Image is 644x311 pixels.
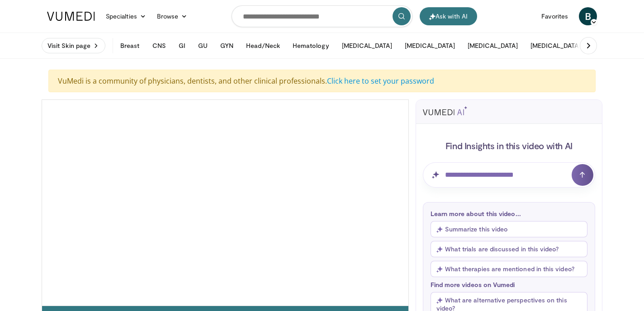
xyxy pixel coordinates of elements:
a: Browse [152,7,193,25]
button: [MEDICAL_DATA] [399,37,460,55]
a: Specialties [100,7,152,25]
h4: Find Insights in this video with AI [423,140,595,151]
button: GYN [215,37,239,55]
button: Ask with AI [420,7,477,25]
button: [MEDICAL_DATA] [336,37,398,55]
img: VuMedi Logo [47,12,95,21]
button: GU [193,37,213,55]
video-js: Video Player [42,100,408,306]
a: Visit Skin page [42,38,105,53]
button: [MEDICAL_DATA] [525,37,586,55]
a: Click here to set your password [327,76,434,86]
button: CNS [147,37,171,55]
a: B [579,7,597,25]
button: [MEDICAL_DATA] [462,37,523,55]
button: Summarize this video [431,221,587,237]
button: Breast [115,37,145,55]
a: Favorites [536,7,573,25]
button: GI [173,37,191,55]
p: Find more videos on Vumedi [431,281,587,288]
div: VuMedi is a community of physicians, dentists, and other clinical professionals. [48,70,596,92]
button: What trials are discussed in this video? [431,241,587,257]
input: Question for AI [423,162,595,188]
button: What therapies are mentioned in this video? [431,261,587,277]
input: Search topics, interventions [232,5,412,27]
button: Hematology [287,37,335,55]
p: Learn more about this video... [431,210,587,217]
button: Head/Neck [241,37,285,55]
img: vumedi-ai-logo.svg [423,106,467,115]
